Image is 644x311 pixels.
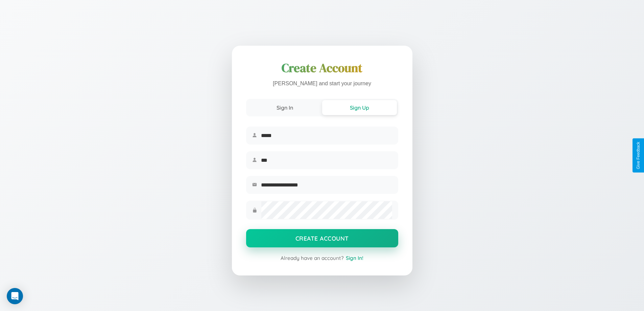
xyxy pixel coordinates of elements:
[246,60,398,76] h1: Create Account
[322,100,397,115] button: Sign Up
[7,288,23,304] div: Open Intercom Messenger
[246,255,398,261] div: Already have an account?
[346,255,363,261] span: Sign In!
[636,142,641,169] div: Give Feedback
[246,79,398,89] p: [PERSON_NAME] and start your journey
[247,100,322,115] button: Sign In
[246,229,398,247] button: Create Account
